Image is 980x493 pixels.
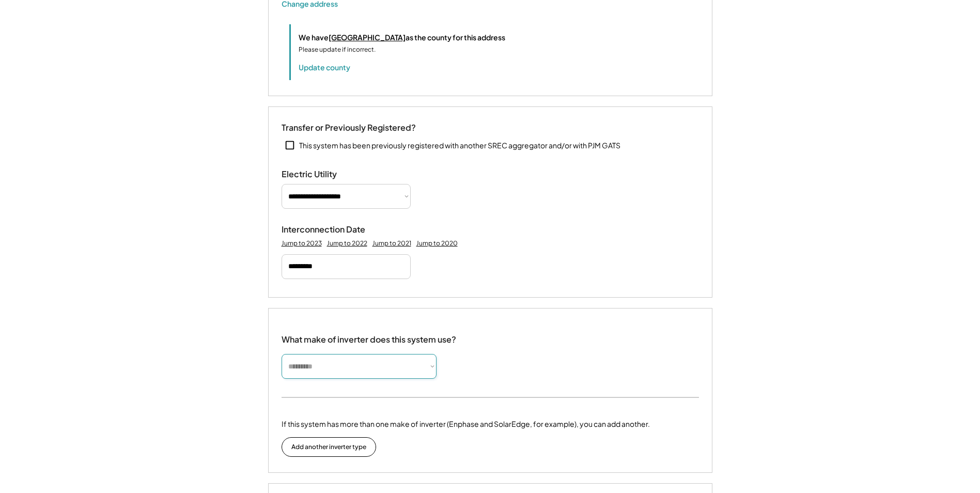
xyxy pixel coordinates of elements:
[299,45,376,54] div: Please update if incorrect.
[327,239,367,248] div: Jump to 2022
[299,62,350,72] button: Update county
[282,324,456,347] div: What make of inverter does this system use?
[282,169,385,180] div: Electric Utility
[329,33,406,42] u: [GEOGRAPHIC_DATA]
[372,239,411,248] div: Jump to 2021
[282,437,376,457] button: Add another inverter type
[282,122,416,133] div: Transfer or Previously Registered?
[282,239,322,248] div: Jump to 2023
[282,224,385,235] div: Interconnection Date
[299,32,505,43] div: We have as the county for this address
[416,239,458,248] div: Jump to 2020
[299,141,620,151] div: This system has been previously registered with another SREC aggregator and/or with PJM GATS
[282,419,650,429] div: If this system has more than one make of inverter (Enphase and SolarEdge, for example), you can a...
